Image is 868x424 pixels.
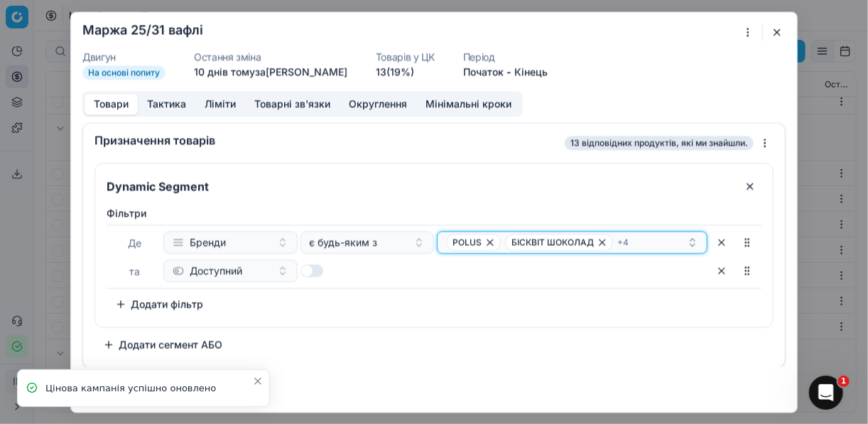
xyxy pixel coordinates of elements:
button: Скасувати [82,378,153,401]
dt: Остання зміна [194,52,347,62]
label: Фiльтри [107,206,761,220]
span: Бренди [190,235,226,249]
button: POLUSБІСКВІТ ШОКОЛАД+4 [437,231,707,254]
button: Ліміти [195,94,245,114]
button: Кінець [514,65,548,79]
span: - [506,65,511,79]
span: є будь-яким з [310,235,378,249]
span: Доступний [190,263,242,278]
span: POLUS [452,237,482,248]
h2: Маржа 25/31 вафлі [82,23,203,36]
button: Товари [85,94,138,114]
span: 13 відповідних продуктів, які ми знайшли. [565,136,754,150]
button: Товарні зв'язки [245,94,340,114]
button: Тактика [138,94,195,114]
div: Призначення товарів [94,134,562,146]
span: + 4 [617,237,629,248]
span: 1 [838,376,850,387]
button: Додати фільтр [107,293,212,315]
dt: Двигун [82,52,166,62]
span: БІСКВІТ ШОКОЛАД [511,237,594,248]
span: та [130,265,141,277]
button: Мінімальні кроки [416,94,521,114]
button: Округлення [340,94,416,114]
button: Додати сегмент АБО [94,333,231,356]
span: Де [129,237,142,249]
input: Сегмент [104,175,733,197]
iframe: Intercom live chat [809,376,843,410]
span: На основі попиту [82,65,166,80]
a: 13(19%) [376,65,414,79]
span: 10 днів тому за [PERSON_NAME] [194,65,347,77]
dt: Період [463,52,548,62]
dt: Товарів у ЦК [376,52,435,62]
button: Початок [463,65,504,79]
